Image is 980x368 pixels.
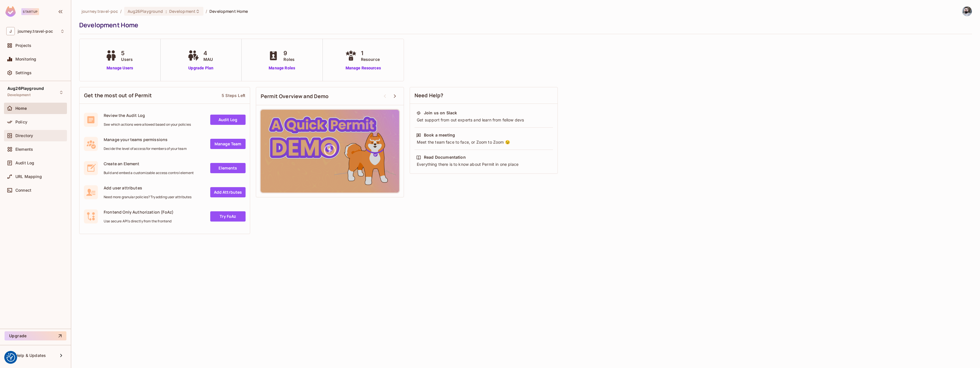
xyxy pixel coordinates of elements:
a: Add Attrbutes [210,187,246,197]
span: Help & Updates [15,353,46,358]
a: Manage Roles [266,65,297,71]
a: Try FoAz [210,211,246,222]
span: See which actions were allowed based on your policies [104,122,191,127]
span: Users [121,56,133,62]
span: Aug26Playground [128,9,163,14]
div: Book a meeting [424,132,455,138]
div: 5 Steps Left [222,93,245,98]
span: Manage your teams permissions [104,137,187,142]
a: Upgrade Plan [186,65,216,71]
span: Home [15,106,27,111]
div: Development Home [79,21,969,29]
li: / [120,9,122,14]
span: 5 [121,49,133,57]
span: Connect [15,188,31,193]
span: Workspace: journey.travel-poc [18,29,53,34]
a: Manage Users [104,65,136,71]
div: Get support from out experts and learn from fellow devs [416,117,551,123]
span: Build and embed a customizable access control element [104,171,194,175]
span: Add user attributes [104,185,191,191]
button: Upgrade [5,331,66,340]
button: Consent Preferences [7,353,15,362]
span: 9 [283,49,295,57]
div: Read Documentation [424,154,466,160]
span: 1 [361,49,380,57]
span: URL Mapping [15,174,42,179]
span: Settings [15,71,32,75]
span: Need Help? [415,92,444,99]
span: Resource [361,56,380,62]
span: : [165,9,167,14]
span: Roles [283,56,295,62]
a: Elements [210,163,246,173]
span: 4 [203,49,213,57]
span: Get the most out of Permit [84,92,152,99]
span: Elements [15,147,33,152]
span: the active workspace [81,9,118,14]
span: Directory [15,133,33,138]
img: Sam Armitt-Fior [962,7,972,16]
span: Monitoring [15,57,36,61]
span: Aug26Playground [7,86,44,91]
div: Startup [21,8,39,15]
a: Audit Log [210,115,246,125]
span: Development [7,93,30,97]
span: Create an Element [104,161,194,166]
span: Review the Audit Log [104,113,191,118]
span: J [6,27,15,35]
span: Use secure API's directly from the frontend [104,219,173,224]
span: Decide the level of access for members of your team [104,146,187,151]
img: Revisit consent button [7,353,15,362]
li: / [206,9,207,14]
span: Development [169,9,195,14]
div: Everything there is to know about Permit in one place [416,162,551,167]
div: Join us on Slack [424,110,457,116]
div: Meet the team face to face, or Zoom to Zoom 😉 [416,139,551,145]
a: Manage Resources [344,65,383,71]
span: Projects [15,43,31,48]
span: Audit Log [15,161,34,165]
span: Frontend Only Authorization (FoAz) [104,209,173,215]
span: Permit Overview and Demo [261,93,329,100]
span: MAU [203,56,213,62]
a: Manage Team [210,139,246,149]
span: Need more granular policies? Try adding user attributes [104,195,191,199]
img: SReyMgAAAABJRU5ErkJggg== [5,6,16,17]
span: Development Home [209,9,248,14]
span: Policy [15,120,27,124]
